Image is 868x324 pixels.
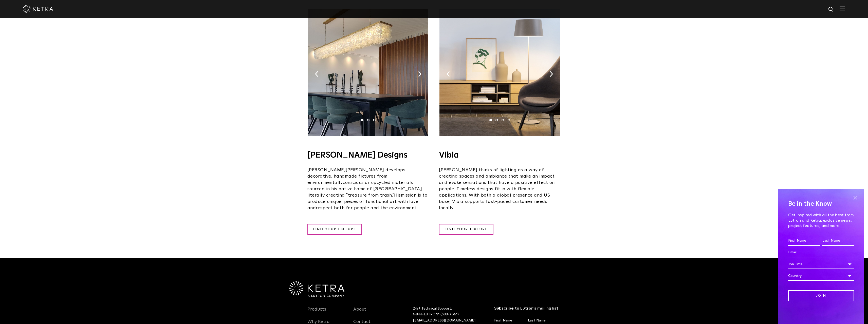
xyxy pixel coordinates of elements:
[439,151,561,159] h4: Vibia
[316,206,418,210] span: respect both for people and the environment.
[308,9,428,136] img: Pikus_KetraReadySolutions-02.jpg
[353,307,366,318] a: About
[307,180,424,198] span: conscious or upcycled materials sourced in his native home of [GEOGRAPHIC_DATA]- literally creati...
[439,224,493,235] a: FIND YOUR FIXTURE
[307,224,362,235] a: FIND YOUR FIXTURE
[788,248,854,257] input: Email
[439,9,560,136] img: VIBIA_KetraReadySolutions-02.jpg
[307,168,405,185] span: develops decorative, handmade fixtures from environmentally
[822,236,854,246] input: Last Name
[447,71,450,77] img: arrow-left-black.svg
[788,213,854,228] p: Get inspired with all the best from Lutron and Ketra: exclusive news, project features, and more.
[307,168,346,172] span: [PERSON_NAME]
[307,193,428,210] span: mission is to produce unique, pieces of functional art with love and
[494,306,559,311] h3: Subscribe to Lutron’s mailing list
[439,167,561,211] p: [PERSON_NAME] thinks of lighting as a way of creating spaces and ambiance that make an impact and...
[307,307,326,318] a: Products
[413,313,459,316] a: 1-844-LUTRON1 (588-7661)
[289,281,344,297] img: Ketra-aLutronCo_White_RGB
[346,168,384,172] span: [PERSON_NAME]
[788,271,854,281] div: Country
[788,259,854,269] div: Job Title
[413,306,482,324] p: 24/7 Technical Support:
[828,6,834,13] img: search icon
[788,290,854,301] input: Join
[413,319,475,322] a: [EMAIL_ADDRESS][DOMAIN_NAME]
[788,236,820,246] input: First Name
[23,5,53,13] img: ketra-logo-2019-white
[307,151,429,159] h4: [PERSON_NAME] Designs​
[840,6,845,11] img: Hamburger%20Nav.svg
[418,71,421,77] img: arrow-right-black.svg
[394,193,401,198] span: His
[315,71,318,77] img: arrow-left-black.svg
[788,199,854,209] h4: Be in the Know
[550,71,553,77] img: arrow-right-black.svg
